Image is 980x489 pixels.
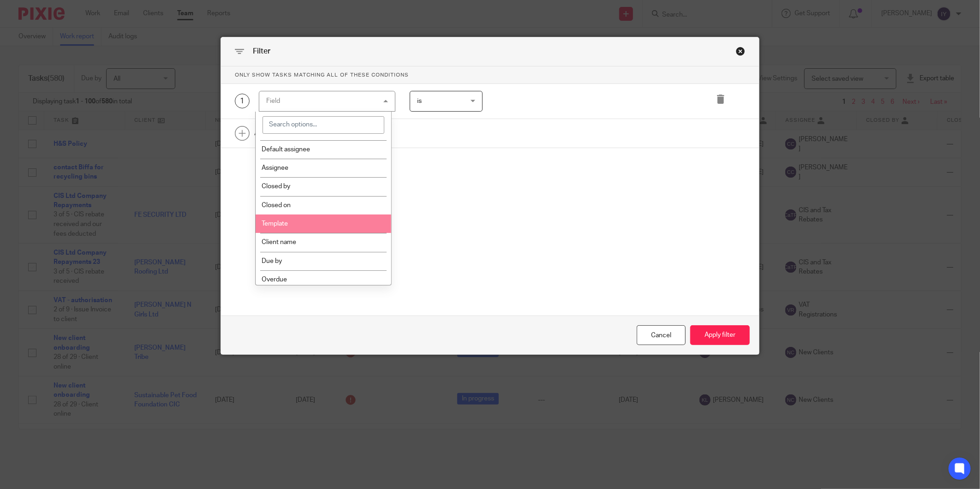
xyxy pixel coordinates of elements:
[256,215,391,233] li: Template
[637,325,686,345] div: Close this dialog window
[256,233,391,251] li: Client name
[263,116,384,134] input: Search options...
[417,98,422,104] span: is
[256,252,391,270] li: Due by
[256,140,391,159] li: Default assignee
[256,270,391,289] li: Overdue
[256,159,391,177] li: Assignee
[266,98,280,104] div: Field
[690,325,750,345] button: Apply filter
[256,177,391,196] li: Closed by
[253,48,270,55] span: Filter
[256,196,391,215] li: Closed on
[221,66,759,84] p: Only show tasks matching all of these conditions
[235,94,250,108] div: 1
[736,47,745,56] div: Close this dialog window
